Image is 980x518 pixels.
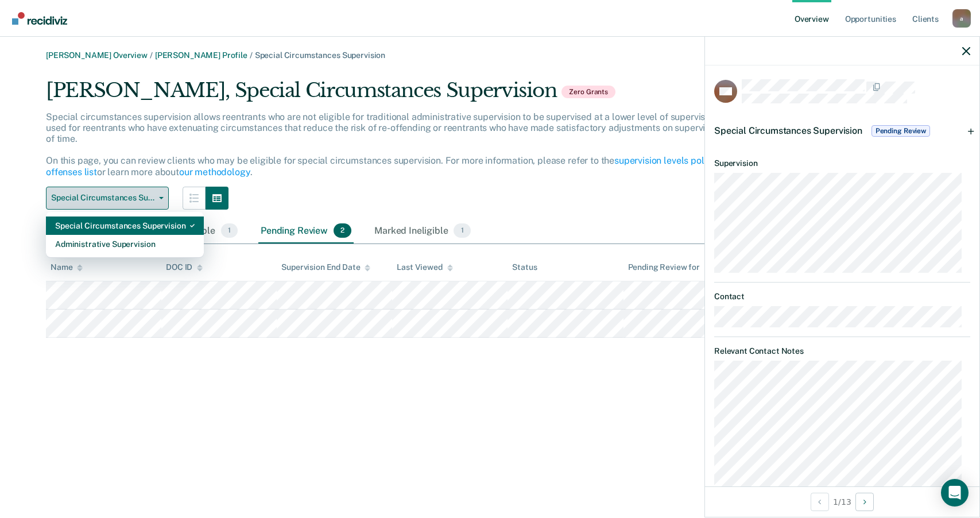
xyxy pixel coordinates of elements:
[46,111,778,177] p: Special circumstances supervision allows reentrants who are not eligible for traditional administ...
[952,9,971,28] button: Profile dropdown button
[628,262,710,272] div: Pending Review for
[247,51,255,60] span: /
[55,235,195,253] div: Administrative Supervision
[811,493,829,511] button: Previous Opportunity
[46,212,204,258] div: Dropdown Menu
[454,223,470,238] span: 1
[941,479,969,507] div: Open Intercom Messenger
[55,217,195,235] div: Special Circumstances Supervision
[614,155,716,166] a: supervision levels policy
[372,219,473,244] div: Marked Ineligible
[179,167,250,177] a: our methodology
[166,262,203,272] div: DOC ID
[871,125,930,137] span: Pending Review
[705,486,979,517] div: 1 / 13
[714,125,862,136] span: Special Circumstances Supervision
[397,262,452,272] div: Last Viewed
[334,223,351,238] span: 2
[255,51,385,60] span: Special Circumstances Supervision
[512,262,537,272] div: Status
[51,262,83,272] div: Name
[561,86,615,98] span: Zero Grants
[51,193,154,203] span: Special Circumstances Supervision
[714,159,970,168] dt: Supervision
[12,12,67,25] img: Recidiviz
[714,292,970,301] dt: Contact
[281,262,370,272] div: Supervision End Date
[46,79,781,111] div: [PERSON_NAME], Special Circumstances Supervision
[221,223,238,238] span: 1
[705,113,979,149] div: Special Circumstances SupervisionPending Review
[952,9,971,28] div: a
[155,51,247,60] a: [PERSON_NAME] Profile
[46,155,761,177] a: violent offenses list
[855,493,874,511] button: Next Opportunity
[148,51,155,60] span: /
[258,219,354,244] div: Pending Review
[714,346,970,356] dt: Relevant Contact Notes
[46,51,148,60] a: [PERSON_NAME] Overview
